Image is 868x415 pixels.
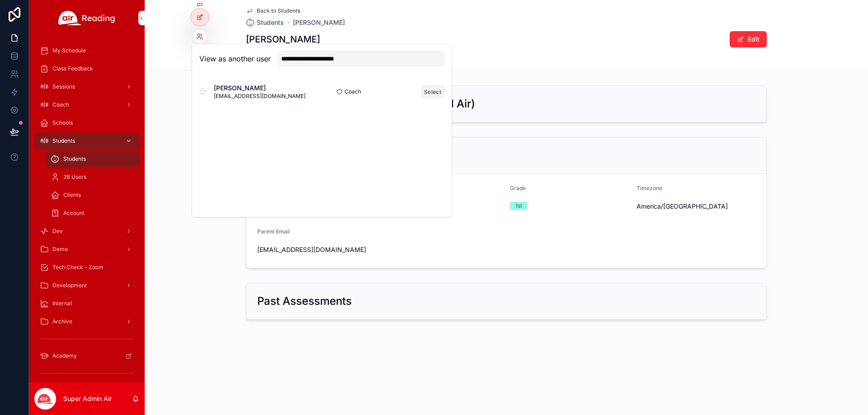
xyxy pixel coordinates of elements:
[45,187,139,203] a: Clients
[52,83,75,90] span: Sessions
[52,65,93,72] span: Class Feedback
[34,241,139,257] a: Demo
[34,133,139,149] a: Students
[637,185,662,191] span: Timezone
[246,7,300,14] a: Back to Students
[214,84,306,93] span: [PERSON_NAME]
[34,277,139,294] a: Development
[52,47,86,54] span: My Schedule
[257,294,352,308] h2: Past Assessments
[34,79,139,95] a: Sessions
[293,18,345,27] a: [PERSON_NAME]
[257,18,284,27] span: Students
[63,191,81,199] span: Clients
[63,155,86,163] span: Students
[52,246,68,253] span: Demo
[52,101,69,108] span: Coach
[34,97,139,113] a: Coach
[52,228,63,235] span: Dev
[34,61,139,77] a: Class Feedback
[29,36,145,382] div: scrollable content
[730,31,767,47] button: Edit
[52,352,77,359] span: Academy
[45,205,139,221] a: Account
[52,300,72,307] span: Internal
[421,85,444,98] button: Select
[199,53,271,64] h2: View as another user
[34,348,139,364] a: Academy
[34,223,139,239] a: Dev
[34,42,139,59] a: My Schedule
[257,228,290,235] span: Parent Email
[52,318,72,325] span: Archive
[34,115,139,131] a: Schools
[246,33,320,46] h1: [PERSON_NAME]
[637,202,756,211] span: America/[GEOGRAPHIC_DATA]
[257,245,377,254] span: [EMAIL_ADDRESS][DOMAIN_NAME]
[344,88,361,95] span: Coach
[63,173,86,181] span: 2B Users
[246,18,284,27] a: Students
[34,295,139,312] a: Internal
[63,210,85,217] span: Account
[515,202,522,210] div: 1st
[510,185,526,191] span: Grade
[214,93,306,100] span: [EMAIL_ADDRESS][DOMAIN_NAME]
[34,313,139,330] a: Archive
[45,169,139,185] a: 2B Users
[52,282,87,289] span: Development
[34,259,139,275] a: Tech Check - Zoom
[63,394,112,403] p: Super Admin Air
[52,264,104,271] span: Tech Check - Zoom
[52,137,75,145] span: Students
[52,119,73,126] span: Schools
[45,151,139,167] a: Students
[58,11,115,25] img: App logo
[257,7,300,14] span: Back to Students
